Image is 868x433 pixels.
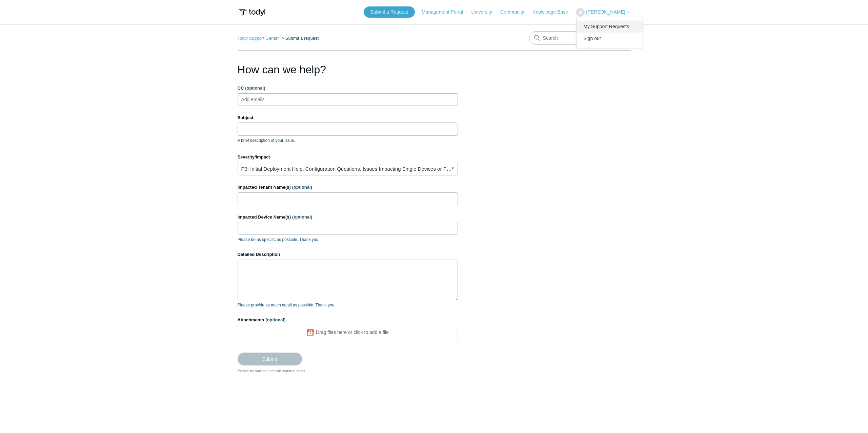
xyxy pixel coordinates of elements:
label: Subject [238,114,458,121]
a: Community [500,8,531,16]
li: Todyl Support Center [238,36,280,41]
label: CC [238,85,458,92]
a: Sign out [577,33,643,44]
img: Todyl Support Center Help Center home page [238,6,266,19]
label: Impacted Tenant Name(s) [238,184,458,191]
span: [PERSON_NAME] [586,9,625,15]
p: Please be as specific as possible. Thank you. [238,237,458,243]
input: Add emails [239,94,279,105]
label: Attachments [238,317,458,323]
label: Severity/Impact [238,154,458,161]
span: (optional) [292,185,312,190]
h1: How can we help? [238,61,458,78]
li: Submit a request [280,36,319,41]
a: Submit a Request [364,6,415,18]
p: A brief description of your issue. [238,137,458,144]
label: Impacted Device Name(s) [238,214,458,221]
p: Please provide as much detail as possible. Thank you. [238,302,458,308]
a: Todyl Support Center [238,36,279,41]
input: Search [529,31,631,45]
span: (optional) [265,317,285,322]
a: University [471,8,499,16]
a: Knowledge Base [532,8,575,16]
input: Submit [238,353,302,365]
span: (optional) [245,86,265,91]
a: P3: Initial Deployment Help, Configuration Questions, Issues Impacting Single Devices or Past Out... [238,162,458,175]
div: Please be sure to enter all required fields. [238,368,458,374]
label: Detailed Description [238,251,458,258]
button: [PERSON_NAME] [576,8,630,17]
span: (optional) [292,214,312,220]
a: My Support Requests [577,21,643,33]
a: Management Portal [422,8,470,16]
